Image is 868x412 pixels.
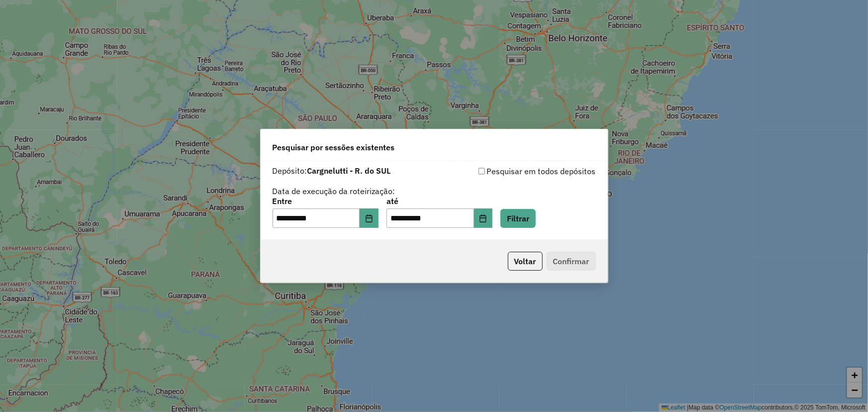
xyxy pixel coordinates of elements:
label: Entre [273,195,379,207]
label: até [386,195,492,207]
button: Choose Date [360,208,379,228]
button: Filtrar [500,209,536,228]
div: Pesquisar em todos depósitos [434,165,596,177]
button: Voltar [508,252,543,271]
label: Data de execução da roteirização: [273,185,395,197]
button: Choose Date [474,208,493,228]
label: Depósito: [273,165,391,177]
span: Pesquisar por sessões existentes [273,141,395,153]
strong: Cargnelutti - R. do SUL [307,166,391,176]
